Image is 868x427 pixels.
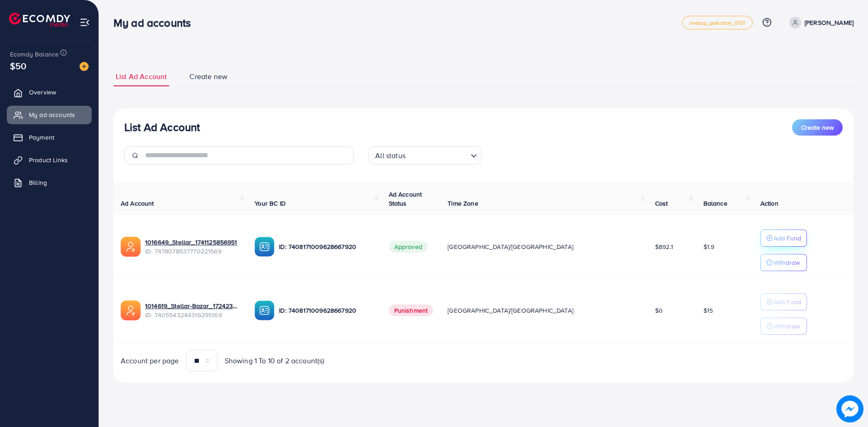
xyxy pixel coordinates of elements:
[760,293,807,310] button: Add Fund
[774,296,801,307] p: Add Fund
[7,128,92,146] a: Payment
[805,17,854,28] p: [PERSON_NAME]
[836,395,863,422] img: image
[145,310,240,319] span: ID: 7405543244316295169
[760,230,807,247] button: Add Fund
[774,257,800,268] p: Withdraw
[448,306,573,315] span: [GEOGRAPHIC_DATA]/[GEOGRAPHIC_DATA]
[121,199,154,208] span: Ad Account
[116,71,167,82] span: List Ad Account
[801,123,834,132] span: Create new
[389,305,434,316] span: Punishment
[121,237,141,257] img: ic-ads-acc.e4c84228.svg
[145,238,240,256] div: <span class='underline'>1016649_Stellar_1741125856951</span></br>7478078537770221569
[80,17,90,28] img: menu
[255,300,274,320] img: ic-ba-acc.ded83a64.svg
[7,83,92,101] a: Overview
[389,190,422,208] span: Ad Account Status
[690,20,745,26] span: metap_pakistan_001
[448,199,478,208] span: Time Zone
[786,17,854,28] a: [PERSON_NAME]
[145,247,240,256] span: ID: 7478078537770221569
[774,233,801,244] p: Add Fund
[655,306,663,315] span: $0
[279,305,374,316] p: ID: 7408171009628667920
[29,110,75,119] span: My ad accounts
[774,321,800,332] p: Withdraw
[792,119,843,136] button: Create new
[225,356,325,366] span: Showing 1 To 10 of 2 account(s)
[760,318,807,335] button: Withdraw
[408,147,467,162] input: Search for option
[655,242,673,251] span: $892.1
[124,121,200,134] h3: List Ad Account
[145,301,240,310] a: 1014619_Stellar-Bazar_1724237405557
[29,155,68,164] span: Product Links
[703,242,715,251] span: $1.9
[368,146,481,164] div: Search for option
[7,151,92,169] a: Product Links
[255,237,274,257] img: ic-ba-acc.ded83a64.svg
[7,106,92,124] a: My ad accounts
[703,199,727,208] span: Balance
[373,149,407,162] span: All status
[760,199,778,208] span: Action
[703,306,713,315] span: $15
[389,241,428,253] span: Approved
[9,13,70,27] img: logo
[29,178,47,187] span: Billing
[145,301,240,320] div: <span class='underline'>1014619_Stellar-Bazar_1724237405557</span></br>7405543244316295169
[121,300,141,320] img: ic-ads-acc.e4c84228.svg
[145,238,240,247] a: 1016649_Stellar_1741125856951
[682,16,753,29] a: metap_pakistan_001
[10,59,26,72] span: $50
[760,254,807,271] button: Withdraw
[80,62,89,71] img: image
[121,356,179,366] span: Account per page
[29,88,56,97] span: Overview
[448,242,573,251] span: [GEOGRAPHIC_DATA]/[GEOGRAPHIC_DATA]
[29,133,54,142] span: Payment
[10,50,59,59] span: Ecomdy Balance
[279,241,374,252] p: ID: 7408171009628667920
[655,199,668,208] span: Cost
[189,71,227,82] span: Create new
[113,16,198,29] h3: My ad accounts
[255,199,286,208] span: Your BC ID
[7,174,92,192] a: Billing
